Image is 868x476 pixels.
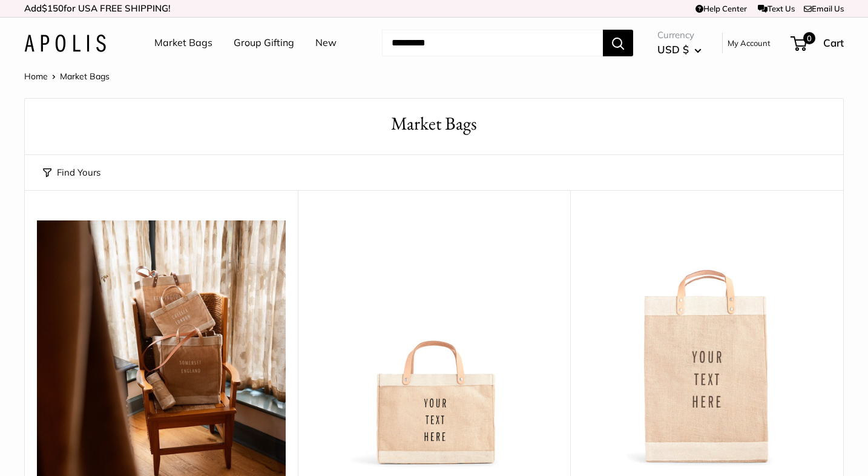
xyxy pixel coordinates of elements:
img: Petite Market Bag in Natural [310,220,559,469]
a: Help Center [695,4,747,13]
h1: Market Bags [43,111,825,137]
input: Search... [382,30,603,56]
a: New [315,34,337,52]
button: Find Yours [43,164,100,181]
img: Apolis [24,35,106,52]
span: $150 [42,2,64,14]
span: 0 [803,32,815,44]
a: Home [24,71,48,82]
a: 0 Cart [792,33,844,53]
img: Market Bag in Natural [582,220,831,469]
span: USD $ [657,43,689,56]
span: Cart [823,36,844,49]
a: Market Bags [154,34,212,52]
button: USD $ [657,40,702,59]
a: Group Gifting [234,34,294,52]
button: Search [603,30,633,56]
a: Market Bag in NaturalMarket Bag in Natural [582,220,831,469]
a: Email Us [804,4,844,13]
a: Text Us [758,4,795,13]
span: Market Bags [60,71,110,82]
span: Currency [657,27,702,44]
a: Petite Market Bag in NaturalPetite Market Bag in Natural [310,220,559,469]
a: My Account [728,36,771,50]
nav: Breadcrumb [24,68,110,84]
